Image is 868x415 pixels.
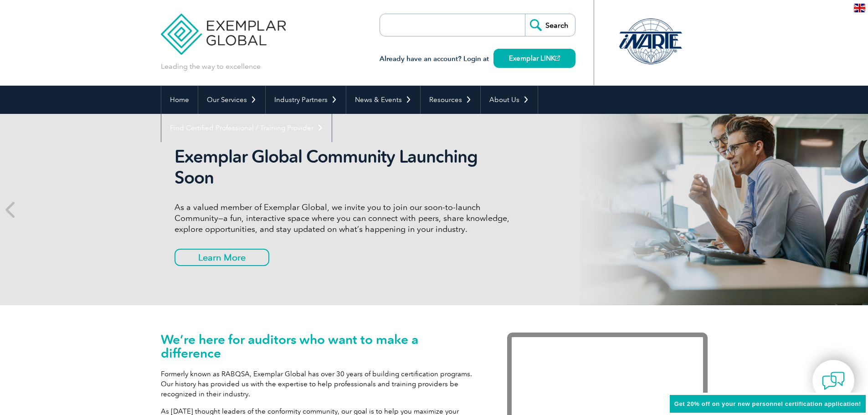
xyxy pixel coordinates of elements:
[175,202,516,235] p: As a valued member of Exemplar Global, we invite you to join our soon-to-launch Community—a fun, ...
[198,86,265,114] a: Our Services
[493,49,575,68] a: Exemplar LINK
[481,86,538,114] a: About Us
[175,249,269,266] a: Learn More
[854,4,865,12] img: en
[421,86,480,114] a: Resources
[175,146,516,188] h2: Exemplar Global Community Launching Soon
[161,333,480,360] h1: We’re here for auditors who want to make a difference
[161,369,480,399] p: Formerly known as RABQSA, Exemplar Global has over 30 years of building certification programs. O...
[380,53,575,65] h3: Already have an account? Login at
[525,14,575,36] input: Search
[822,369,845,392] img: contact-chat.png
[346,86,420,114] a: News & Events
[555,56,560,61] img: open_square.png
[161,114,332,142] a: Find Certified Professional / Training Provider
[161,86,198,114] a: Home
[266,86,346,114] a: Industry Partners
[161,61,261,72] p: Leading the way to excellence
[674,400,861,407] span: Get 20% off on your new personnel certification application!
